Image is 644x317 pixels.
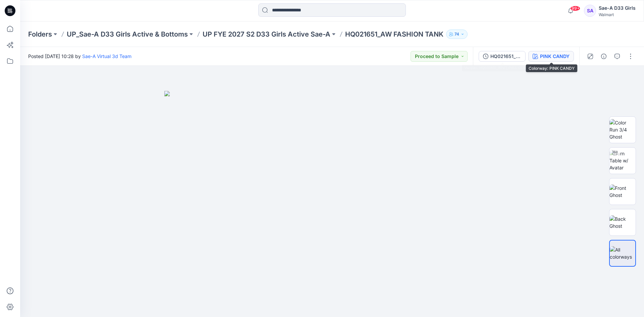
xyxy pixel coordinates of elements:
[598,51,609,62] button: Details
[540,53,570,60] div: PINK CANDY
[528,51,574,62] button: PINK CANDY
[82,53,131,59] a: Sae-A Virtual 3d Team
[584,5,596,17] div: SA
[599,4,636,12] div: Sae-A D33 Girls
[479,51,526,62] button: HQ021651_REV1_FULL COLORWAYS
[67,30,188,39] a: UP_Sae-A D33 Girls Active & Bottoms
[610,246,635,260] img: All colorways
[609,150,636,171] img: Turn Table w/ Avatar
[490,53,521,60] div: HQ021651_REV1_FULL COLORWAYS
[599,12,636,17] div: Walmart
[609,215,636,229] img: Back Ghost
[203,30,330,39] a: UP FYE 2027 S2 D33 Girls Active Sae-A
[609,119,636,140] img: Color Run 3/4 Ghost
[446,30,468,39] button: 74
[345,30,443,39] p: HQ021651_AW FASHION TANK
[28,30,52,39] a: Folders
[609,184,636,199] img: Front Ghost
[570,6,580,11] span: 99+
[454,31,459,38] p: 74
[28,53,131,60] span: Posted [DATE] 10:28 by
